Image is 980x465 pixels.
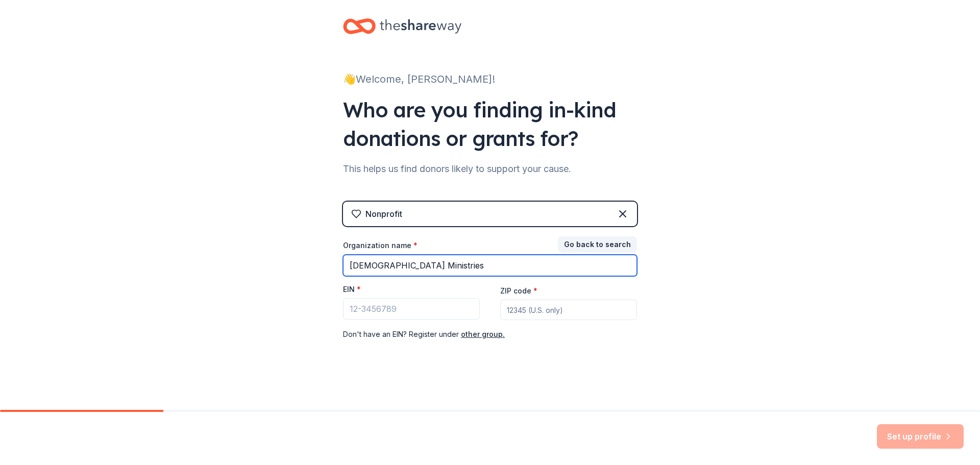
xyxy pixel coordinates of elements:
div: This helps us find donors likely to support your cause. [343,161,637,177]
div: Who are you finding in-kind donations or grants for? [343,95,637,153]
label: Organization name [343,240,418,251]
div: 👋 Welcome, [PERSON_NAME]! [343,71,637,87]
button: Go back to search [558,236,637,253]
label: ZIP code [500,286,537,296]
input: 12345 (U.S. only) [500,300,637,320]
label: EIN [343,284,361,295]
input: 12-3456789 [343,298,480,320]
button: other group. [461,328,505,340]
div: Don ' t have an EIN? Register under [343,328,637,340]
input: American Red Cross [343,255,637,276]
div: Nonprofit [365,208,402,220]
